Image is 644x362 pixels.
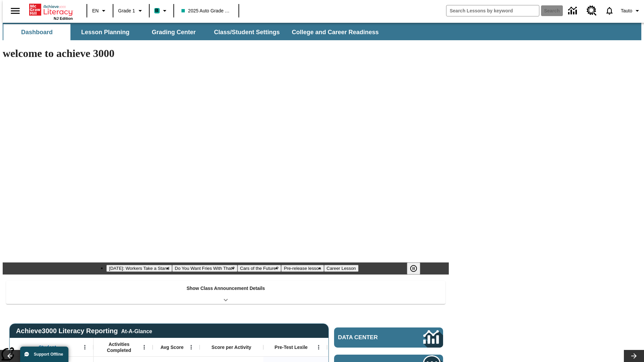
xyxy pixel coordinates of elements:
[314,342,324,352] button: Open Menu
[29,2,73,20] div: Home
[407,262,420,275] button: Pause
[564,2,583,20] a: Data Center
[281,265,324,272] button: Slide 4 Pre-release lesson
[97,341,141,353] span: Activities Completed
[338,334,401,341] span: Data Center
[3,23,641,40] div: SubNavbar
[446,5,539,16] input: search field
[139,342,149,352] button: Open Menu
[624,350,644,362] button: Lesson carousel, Next
[80,342,90,352] button: Open Menu
[237,265,281,272] button: Slide 3 Cars of the Future?
[29,3,73,16] a: Home
[3,5,98,11] body: Maximum 600 characters Press Escape to exit toolbar Press Alt + F10 to reach toolbar
[172,265,237,272] button: Slide 2 Do You Want Fries With That?
[3,24,70,40] button: Dashboard
[54,16,73,20] span: NJ Edition
[106,265,172,272] button: Slide 1 Labor Day: Workers Take a Stand
[583,2,601,20] a: Resource Center, Will open in new tab
[618,5,644,17] button: Profile/Settings
[16,327,152,335] span: Achieve3000 Literacy Reporting
[407,262,427,275] div: Pause
[621,7,632,14] span: Tauto
[115,5,147,17] button: Grade: Grade 1, Select a grade
[186,285,265,292] p: Show Class Announcement Details
[186,342,196,352] button: Open Menu
[6,281,445,304] div: Show Class Announcement Details
[72,24,139,40] button: Lesson Planning
[212,344,252,350] span: Score per Activity
[181,7,231,14] span: 2025 Auto Grade 1 A
[152,5,171,17] button: Boost Class color is teal. Change class color
[324,265,359,272] button: Slide 5 Career Lesson
[5,1,25,21] button: Open side menu
[20,347,68,362] button: Support Offline
[3,24,385,40] div: SubNavbar
[286,24,384,40] button: College and Career Readiness
[92,7,99,14] span: EN
[89,5,111,17] button: Language: EN, Select a language
[39,344,56,350] span: Student
[160,344,183,350] span: Avg Score
[121,327,152,335] div: At-A-Glance
[334,327,443,348] a: Data Center
[3,47,449,60] h1: welcome to achieve 3000
[34,352,63,357] span: Support Offline
[140,24,207,40] button: Grading Center
[118,7,135,14] span: Grade 1
[209,24,285,40] button: Class/Student Settings
[275,344,308,350] span: Pre-Test Lexile
[155,6,159,15] span: B
[601,2,618,19] a: Notifications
